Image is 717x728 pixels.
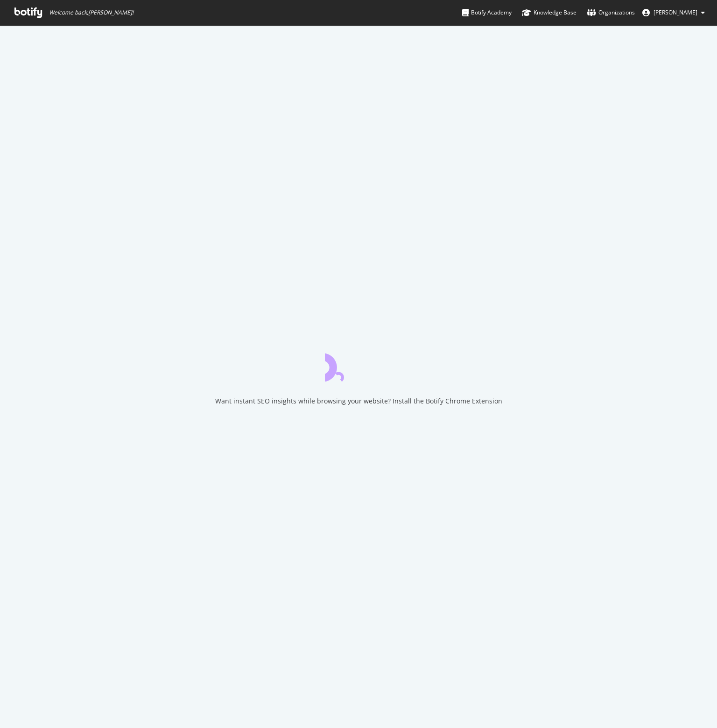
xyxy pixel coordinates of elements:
div: animation [325,348,392,382]
div: Knowledge Base [522,8,576,17]
button: [PERSON_NAME] [635,5,712,20]
div: Botify Academy [462,8,512,17]
span: Eric Hammond [654,8,697,16]
div: Want instant SEO insights while browsing your website? Install the Botify Chrome Extension [215,396,502,406]
div: Organizations [587,8,635,17]
span: Welcome back, [PERSON_NAME] ! [49,9,134,16]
